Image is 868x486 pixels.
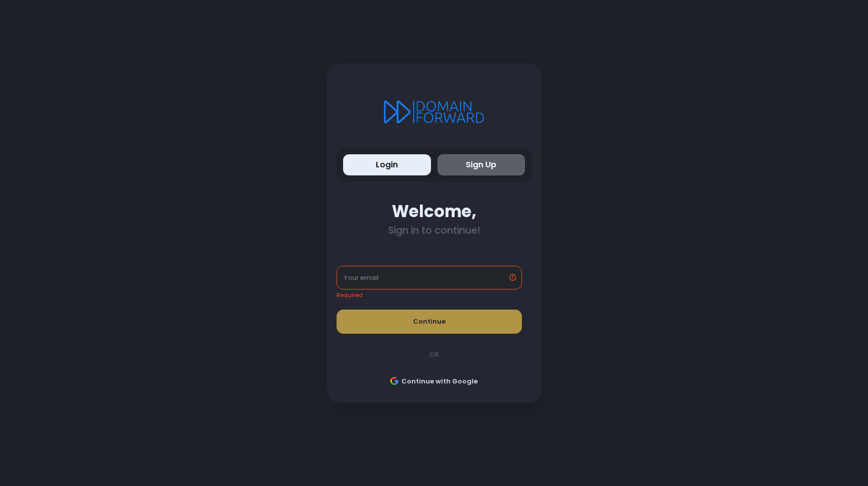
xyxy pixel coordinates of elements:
[337,202,531,221] div: Welcome,
[337,369,531,394] button: Continue with Google
[343,154,431,176] button: Login
[337,291,522,300] div: Required
[332,350,536,360] div: OR
[337,225,531,236] div: Sign in to continue!
[438,154,525,176] button: Sign Up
